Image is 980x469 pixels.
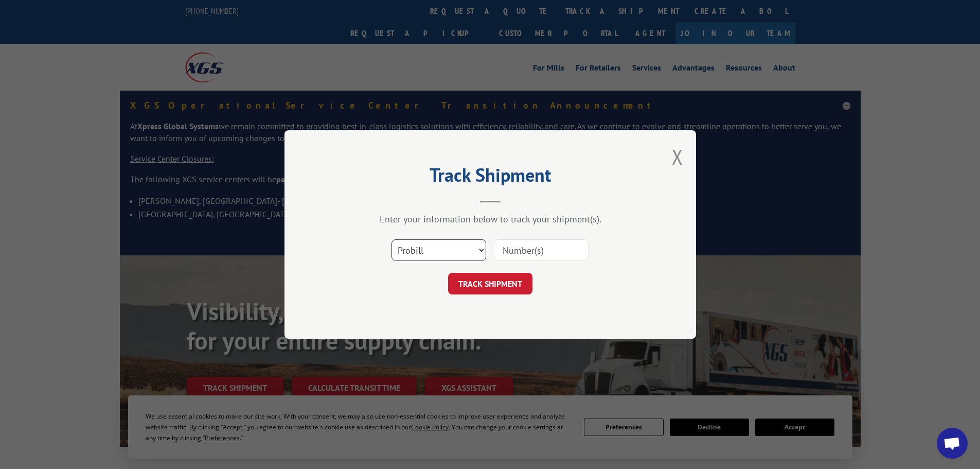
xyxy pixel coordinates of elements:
button: Close modal [672,143,683,170]
a: Open chat [937,428,968,459]
h2: Track Shipment [336,168,645,187]
input: Number(s) [494,239,589,261]
button: TRACK SHIPMENT [448,273,532,294]
div: Enter your information below to track your shipment(s). [336,213,645,225]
